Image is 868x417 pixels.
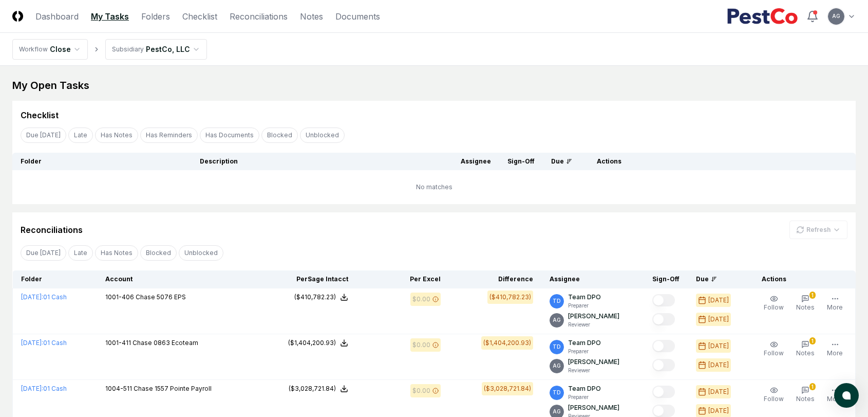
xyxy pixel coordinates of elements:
div: Actions [753,275,847,284]
p: Preparer [568,302,601,310]
div: My Open Tasks [12,78,856,93]
div: ($3,028,721.84) [289,384,336,393]
th: Assignee [541,270,644,288]
div: [DATE] [708,360,729,370]
p: [PERSON_NAME] [568,312,619,321]
th: Per Excel [356,270,449,288]
div: Reconciliations [21,224,83,236]
span: Notes [796,349,815,357]
a: Checklist [182,10,217,23]
button: Due Today [21,245,66,261]
span: AG [553,408,561,415]
a: Dashboard [35,10,79,23]
button: Has Notes [95,245,138,261]
div: ($410,782.23) [294,293,336,302]
button: Follow [762,338,786,360]
span: 1001-411 [105,339,131,347]
div: Actions [589,157,847,166]
button: Follow [762,293,786,314]
button: More [825,384,845,406]
div: [DATE] [708,315,729,324]
th: Sign-Off [644,270,688,288]
span: Notes [796,303,815,311]
a: Documents [335,10,380,23]
button: Late [68,245,93,261]
span: Chase 0863 Ecoteam [133,339,198,347]
div: [DATE] [708,387,729,396]
div: [DATE] [708,406,729,415]
div: [DATE] [708,341,729,351]
button: Due Today [21,128,66,143]
div: Workflow [19,45,48,54]
button: Has Reminders [140,128,198,143]
p: Team DPO [568,384,601,393]
button: Follow [762,384,786,406]
p: Preparer [568,393,601,401]
span: TD [553,389,561,396]
p: [PERSON_NAME] [568,403,619,412]
span: [DATE] : [21,385,43,392]
button: Mark complete [652,405,675,417]
a: [DATE]:01 Cash [21,385,67,392]
div: $0.00 [412,295,430,304]
p: Team DPO [568,293,601,302]
div: Subsidiary [112,45,144,54]
nav: breadcrumb [12,39,207,60]
button: Blocked [140,245,177,261]
div: $0.00 [412,386,430,395]
button: ($410,782.23) [294,293,348,302]
button: 1Notes [794,293,817,314]
th: Folder [12,153,192,170]
button: 1Notes [794,384,817,406]
button: More [825,293,845,314]
button: atlas-launcher [834,383,859,408]
div: Account [105,275,256,284]
span: Follow [764,349,784,357]
div: ($1,404,200.93) [288,338,336,348]
span: [DATE] : [21,293,43,301]
button: Mark complete [652,340,675,352]
p: Reviewer [568,321,619,329]
div: ($410,782.23) [489,293,531,302]
button: Mark complete [652,313,675,325]
button: 1Notes [794,338,817,360]
span: TD [553,343,561,351]
button: Unblocked [300,128,345,143]
button: ($1,404,200.93) [288,338,348,348]
div: ($3,028,721.84) [484,384,531,393]
div: 1 [809,292,816,299]
p: Preparer [568,348,601,355]
img: PestCo logo [727,8,798,25]
th: Sign-Off [499,153,543,170]
span: Follow [764,303,784,311]
button: Late [68,128,93,143]
div: Checklist [21,109,59,121]
span: Chase 5076 EPS [136,293,186,301]
a: [DATE]:01 Cash [21,339,67,347]
a: My Tasks [91,10,129,23]
span: AG [832,12,840,20]
div: ($1,404,200.93) [483,338,531,348]
span: Chase 1557 Pointe Payroll [134,385,212,392]
button: Mark complete [652,386,675,398]
div: $0.00 [412,340,430,350]
img: Logo [12,11,23,22]
button: Has Notes [95,128,138,143]
td: No matches [12,170,856,204]
a: Notes [300,10,323,23]
a: Reconciliations [230,10,288,23]
div: [DATE] [708,296,729,305]
span: 1001-406 [105,293,134,301]
button: ($3,028,721.84) [289,384,348,393]
button: More [825,338,845,360]
span: Follow [764,395,784,403]
th: Assignee [452,153,499,170]
span: AG [553,362,561,370]
a: [DATE]:01 Cash [21,293,67,301]
div: Due [551,157,572,166]
div: 1 [809,383,816,390]
span: AG [553,316,561,324]
th: Per Sage Intacct [264,270,356,288]
span: [DATE] : [21,339,43,347]
th: Description [192,153,452,170]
